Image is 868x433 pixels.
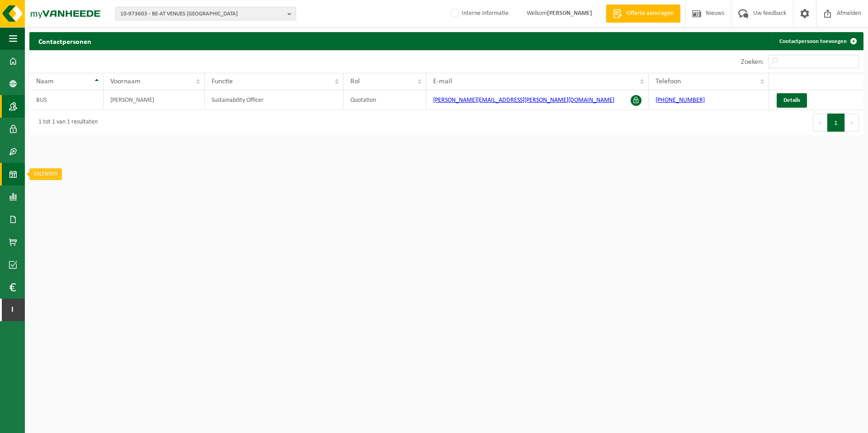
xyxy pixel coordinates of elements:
[36,78,54,85] span: Naam
[656,78,681,85] span: Telefoon
[120,7,284,21] span: 10-973603 - BE-AT VENUES [GEOGRAPHIC_DATA]
[772,32,863,50] a: Contactpersoon toevoegen
[813,114,827,132] button: Previous
[656,97,705,104] a: [PHONE_NUMBER]
[34,114,98,131] div: 1 tot 1 van 1 resultaten
[115,7,296,20] button: 10-973603 - BE-AT VENUES [GEOGRAPHIC_DATA]
[624,9,676,18] span: Offerte aanvragen
[344,90,427,110] td: Quotation
[433,97,614,104] a: [PERSON_NAME][EMAIL_ADDRESS][PERSON_NAME][DOMAIN_NAME]
[606,5,680,23] a: Offerte aanvragen
[104,90,205,110] td: [PERSON_NAME]
[212,78,233,85] span: Functie
[741,58,764,66] label: Zoeken:
[827,114,845,132] button: 1
[433,78,452,85] span: E-mail
[449,7,509,20] label: Interne informatie
[783,97,800,103] span: Details
[547,10,592,17] strong: [PERSON_NAME]
[350,78,360,85] span: Rol
[845,114,859,132] button: Next
[110,78,141,85] span: Voornaam
[29,90,104,110] td: BUS
[29,32,100,50] h2: Contactpersonen
[777,93,807,108] a: Details
[205,90,343,110] td: Sustainability Officer
[9,299,16,321] span: I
